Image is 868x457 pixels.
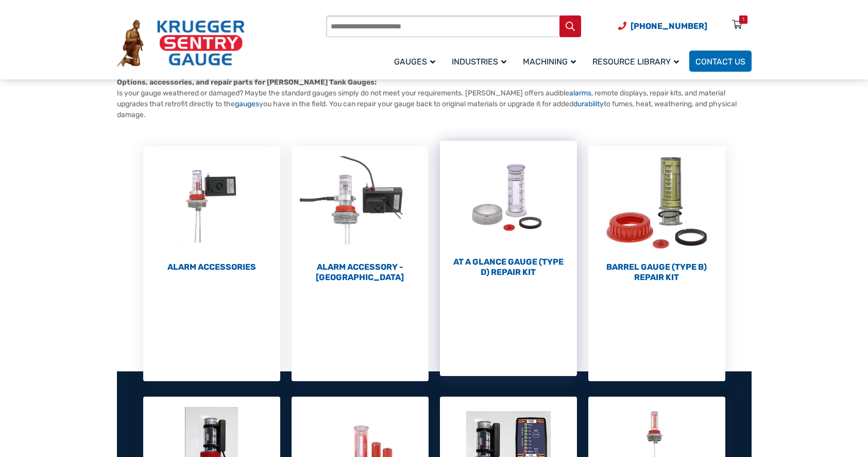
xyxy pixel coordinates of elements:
[143,146,280,259] img: Alarm Accessories
[117,78,377,87] strong: Options, accessories, and repair parts for [PERSON_NAME] Tank Gauges:
[440,257,577,278] h2: At a Glance Gauge (Type D) Repair Kit
[440,141,577,254] img: At a Glance Gauge (Type D) Repair Kit
[446,49,517,73] a: Industries
[631,21,707,31] span: [PHONE_NUMBER]
[292,262,429,283] h2: Alarm Accessory - [GEOGRAPHIC_DATA]
[388,49,446,73] a: Gauges
[292,146,429,259] img: Alarm Accessory - DC
[588,146,725,283] a: Visit product category Barrel Gauge (Type B) Repair Kit
[143,146,280,272] a: Visit product category Alarm Accessories
[618,20,707,32] a: Phone Number (920) 434-8860
[117,20,245,67] img: Krueger Sentry Gauge
[586,49,689,73] a: Resource Library
[588,146,725,259] img: Barrel Gauge (Type B) Repair Kit
[742,15,744,24] div: 1
[569,89,591,97] a: alarms
[592,57,679,67] span: Resource Library
[452,57,506,67] span: Industries
[440,141,577,278] a: Visit product category At a Glance Gauge (Type D) Repair Kit
[573,100,604,108] a: durability
[695,57,745,67] span: Contact Us
[235,100,259,108] a: gauges
[689,51,752,72] a: Contact Us
[523,57,576,67] span: Machining
[117,77,752,120] p: Is your gauge weathered or damaged? Maybe the standard gauges simply do not meet your requirement...
[143,262,280,272] h2: Alarm Accessories
[517,49,586,73] a: Machining
[292,146,429,283] a: Visit product category Alarm Accessory - DC
[394,57,435,67] span: Gauges
[588,262,725,283] h2: Barrel Gauge (Type B) Repair Kit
